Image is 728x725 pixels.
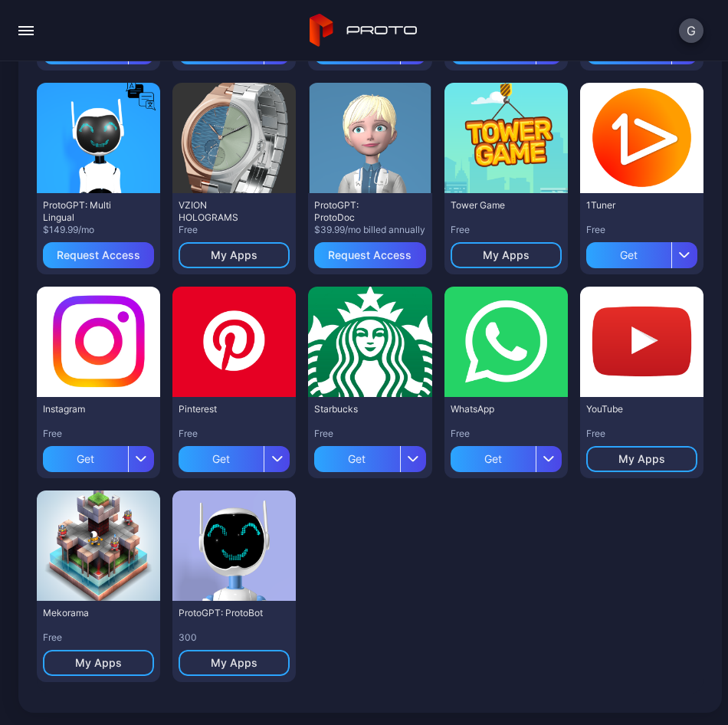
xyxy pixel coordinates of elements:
div: 1Tuner [586,199,671,212]
div: My Apps [618,453,665,465]
div: Free [314,428,425,440]
button: My Apps [43,650,154,676]
button: My Apps [179,242,290,268]
div: Free [586,224,697,236]
div: WhatsApp [451,403,535,415]
button: Get [451,440,562,472]
div: Free [179,428,290,440]
button: Request Access [43,242,154,268]
button: Request Access [314,242,425,268]
button: Get [179,440,290,472]
div: Mekorama [43,607,127,619]
button: G [679,18,703,43]
button: My Apps [179,650,290,676]
div: Get [314,446,399,472]
div: My Apps [75,657,122,669]
div: YouTube [586,403,671,415]
div: Starbucks [314,403,398,415]
div: Tower Game [451,199,535,212]
div: My Apps [211,249,257,261]
div: Free [451,224,562,236]
div: Instagram [43,403,127,415]
div: Get [43,446,128,472]
button: My Apps [586,446,697,472]
div: My Apps [483,249,530,261]
div: My Apps [211,657,257,669]
div: Free [586,428,697,440]
div: Free [179,224,290,236]
div: Request Access [57,249,140,261]
div: Free [43,632,154,644]
div: ProtoGPT: ProtoDoc [314,199,398,224]
div: Free [43,428,154,440]
button: Get [43,440,154,472]
div: ProtoGPT: Multi Lingual [43,199,127,224]
div: Get [179,446,264,472]
div: ProtoGPT: ProtoBot [179,607,263,619]
div: 300 [179,632,290,644]
div: $149.99/mo [43,224,154,236]
div: Get [586,242,671,268]
div: VZION HOLOGRAMS [179,199,263,224]
button: Get [586,236,697,268]
button: Get [314,440,425,472]
div: Free [451,428,562,440]
div: Get [451,446,536,472]
div: Pinterest [179,403,263,415]
div: $39.99/mo billed annually [314,224,425,236]
button: My Apps [451,242,562,268]
div: Request Access [328,249,412,261]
